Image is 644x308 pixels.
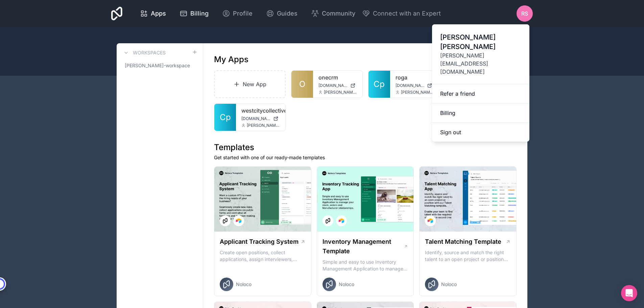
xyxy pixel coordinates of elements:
span: Noloco [236,281,252,288]
span: [DOMAIN_NAME] [318,83,348,88]
span: Community [322,9,355,18]
span: [PERSON_NAME][EMAIL_ADDRESS][DOMAIN_NAME] [440,51,521,76]
button: Connect with an Expert [362,9,441,18]
img: Airtable Logo [236,218,241,223]
span: [PERSON_NAME][EMAIL_ADDRESS][DOMAIN_NAME] [401,90,434,95]
span: Cp [374,79,385,90]
h3: Workspaces [133,49,166,56]
span: Noloco [441,281,457,288]
span: Profile [233,9,253,18]
h1: Templates [214,142,517,153]
a: Workspaces [122,49,166,57]
div: Open Intercom Messenger [621,285,637,301]
a: Billing [432,103,529,123]
span: O [299,79,305,90]
h1: Inventory Management Template [323,237,404,256]
p: Simple and easy to use Inventory Management Application to manage your stock, orders and Manufact... [323,259,408,272]
p: Get started with one of our ready-made templates [214,154,517,161]
span: [DOMAIN_NAME] [396,83,425,88]
a: O [291,71,313,98]
p: Create open positions, collect applications, assign interviewers, centralise candidate feedback a... [220,249,306,263]
span: [PERSON_NAME][EMAIL_ADDRESS][DOMAIN_NAME] [324,90,357,95]
span: Guides [277,9,297,18]
a: Community [306,6,361,21]
span: Noloco [339,281,354,288]
a: [DOMAIN_NAME] [241,116,280,121]
a: [DOMAIN_NAME] [396,83,434,88]
span: Cp [220,112,231,123]
a: onecrm [318,73,357,81]
h1: My Apps [214,54,248,65]
span: RS [521,9,528,18]
a: Cp [214,104,236,131]
span: [DOMAIN_NAME] [241,116,270,121]
button: Sign out [432,123,529,142]
a: Billing [174,6,214,21]
a: Profile [217,6,258,21]
span: [PERSON_NAME] [PERSON_NAME] [440,32,521,51]
p: Identify, source and match the right talent to an open project or position with our Talent Matchi... [425,249,511,263]
span: Billing [190,9,209,18]
img: Airtable Logo [339,218,344,223]
a: [DOMAIN_NAME] [318,83,357,88]
span: [PERSON_NAME][EMAIL_ADDRESS][DOMAIN_NAME] [247,123,280,128]
img: Airtable Logo [428,218,433,223]
a: westcitycollective [241,106,280,115]
span: Apps [151,9,166,18]
a: [PERSON_NAME]-workspace [122,60,197,72]
span: Connect with an Expert [373,9,441,18]
a: Refer a friend [432,84,529,103]
a: Apps [135,6,171,21]
a: Guides [261,6,303,21]
span: [PERSON_NAME]-workspace [125,62,190,69]
a: roga [396,73,434,81]
h1: Talent Matching Template [425,237,501,246]
h1: Applicant Tracking System [220,237,299,246]
a: Cp [368,71,390,98]
a: New App [214,70,286,98]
